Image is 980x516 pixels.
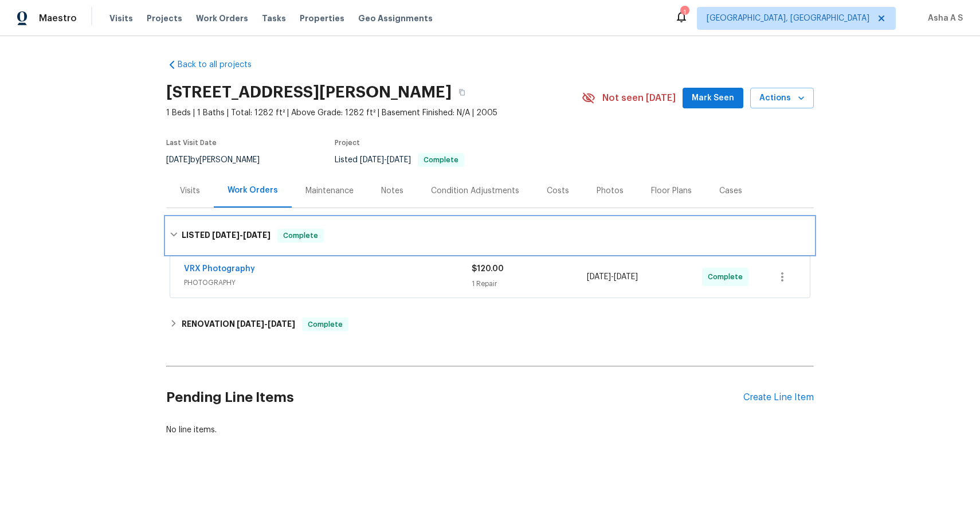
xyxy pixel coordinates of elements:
[651,185,692,197] div: Floor Plans
[166,217,814,254] div: LISTED [DATE]-[DATE]Complete
[597,185,624,197] div: Photos
[166,371,743,424] h2: Pending Line Items
[262,14,286,22] span: Tasks
[335,139,360,146] span: Project
[166,424,814,436] div: No line items.
[184,265,255,273] a: VRX Photography
[166,139,217,146] span: Last Visit Date
[109,13,133,24] span: Visits
[707,13,869,24] span: [GEOGRAPHIC_DATA], [GEOGRAPHIC_DATA]
[180,185,200,197] div: Visits
[708,271,747,283] span: Complete
[305,185,354,197] div: Maintenance
[692,91,734,105] span: Mark Seen
[166,156,190,164] span: [DATE]
[228,185,278,196] div: Work Orders
[39,13,77,24] span: Maestro
[360,156,411,164] span: -
[452,82,472,103] button: Copy Address
[472,278,587,290] div: 1 Repair
[335,156,464,164] span: Listed
[387,156,411,164] span: [DATE]
[300,13,344,24] span: Properties
[268,320,295,328] span: [DATE]
[303,319,347,330] span: Complete
[166,107,582,119] span: 1 Beds | 1 Baths | Total: 1282 ft² | Above Grade: 1282 ft² | Basement Finished: N/A | 2005
[279,230,323,241] span: Complete
[196,13,248,24] span: Work Orders
[182,229,271,243] h6: LISTED
[680,7,688,18] div: 1
[360,156,384,164] span: [DATE]
[743,392,814,403] div: Create Line Item
[381,185,403,197] div: Notes
[683,88,743,109] button: Mark Seen
[419,157,463,163] span: Complete
[587,271,638,283] span: -
[587,273,611,281] span: [DATE]
[750,88,814,109] button: Actions
[182,318,295,331] h6: RENOVATION
[923,13,963,24] span: Asha A S
[237,320,264,328] span: [DATE]
[166,59,276,71] a: Back to all projects
[147,13,182,24] span: Projects
[431,185,519,197] div: Condition Adjustments
[237,320,295,328] span: -
[184,277,472,288] span: PHOTOGRAPHY
[212,231,271,239] span: -
[212,231,240,239] span: [DATE]
[759,91,805,105] span: Actions
[166,87,452,98] h2: [STREET_ADDRESS][PERSON_NAME]
[472,265,504,273] span: $120.00
[166,153,273,167] div: by [PERSON_NAME]
[358,13,433,24] span: Geo Assignments
[243,231,271,239] span: [DATE]
[166,311,814,338] div: RENOVATION [DATE]-[DATE]Complete
[547,185,569,197] div: Costs
[719,185,742,197] div: Cases
[614,273,638,281] span: [DATE]
[602,92,676,104] span: Not seen [DATE]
